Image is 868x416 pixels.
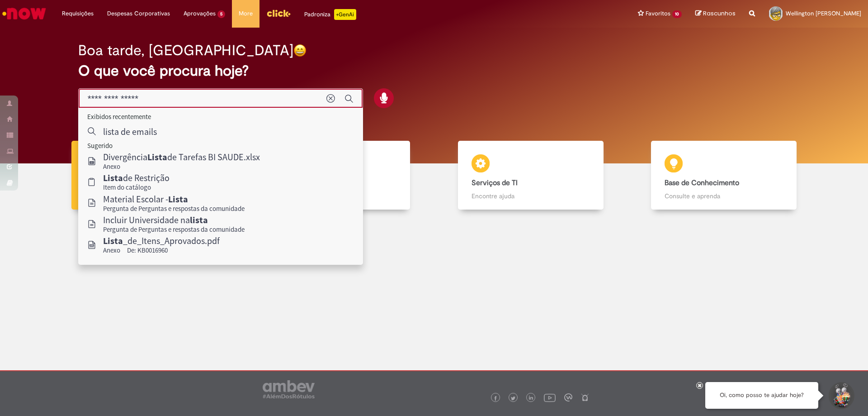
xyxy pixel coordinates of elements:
[511,396,515,401] img: logo_footer_twitter.png
[646,9,670,18] span: Favoritos
[581,393,589,402] img: logo_footer_naosei.png
[627,141,821,210] a: Base de Conhecimento Consulte e aprenda
[263,380,315,398] img: logo_footer_ambev_rotulo_gray.png
[472,191,590,201] p: Encontre ajuda
[334,9,356,20] p: +GenAi
[665,178,739,187] b: Base de Conhecimento
[544,392,556,403] img: logo_footer_youtube.png
[184,9,216,18] span: Aprovações
[293,44,307,57] img: happy-face.png
[47,141,241,210] a: Tirar dúvidas Tirar dúvidas com Lupi Assist e Gen Ai
[786,10,861,17] span: Wellington [PERSON_NAME]
[703,9,736,18] span: Rascunhos
[665,191,783,201] p: Consulte e aprenda
[434,141,627,210] a: Serviços de TI Encontre ajuda
[472,178,518,187] b: Serviços de TI
[672,10,682,18] span: 10
[529,396,533,401] img: logo_footer_linkedin.png
[62,9,94,18] span: Requisições
[1,5,47,23] img: ServiceNow
[107,9,170,18] span: Despesas Corporativas
[239,9,253,18] span: More
[695,10,736,18] a: Rascunhos
[78,43,293,58] h2: Boa tarde, [GEOGRAPHIC_DATA]
[304,9,356,20] div: Padroniza
[493,396,498,401] img: logo_footer_facebook.png
[827,382,854,409] button: Iniciar Conversa de Suporte
[705,382,818,409] div: Oi, como posso te ajudar hoje?
[266,6,291,20] img: click_logo_yellow_360x200.png
[78,63,790,79] h2: O que você procura hoje?
[564,393,572,402] img: logo_footer_workplace.png
[217,10,225,18] span: 5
